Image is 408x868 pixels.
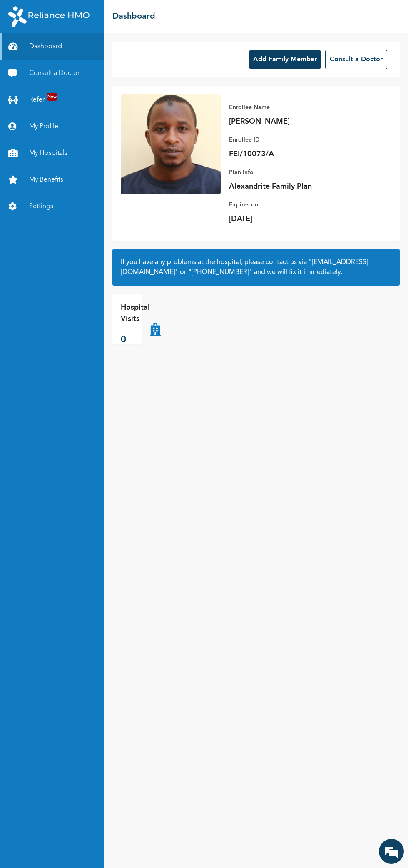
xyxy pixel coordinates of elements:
[229,214,346,224] p: [DATE]
[229,182,346,192] p: Alexandrite Family Plan
[229,200,346,210] p: Expires on
[229,102,346,112] p: Enrollee Name
[47,93,57,101] span: New
[229,149,346,159] p: FEI/10073/A
[112,10,155,23] h2: Dashboard
[188,269,252,276] a: "[PHONE_NUMBER]"
[325,50,387,69] button: Consult a Doctor
[249,50,321,69] button: Add Family Member
[121,94,221,194] img: Enrollee
[229,167,346,177] p: Plan Info
[8,6,90,27] img: RelianceHMO's Logo
[229,135,346,145] p: Enrollee ID
[121,302,150,325] p: Hospital Visits
[229,117,346,127] p: [PERSON_NAME]
[121,333,150,347] p: 0
[121,257,391,277] h2: If you have any problems at the hospital, please contact us via or and we will fix it immediately.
